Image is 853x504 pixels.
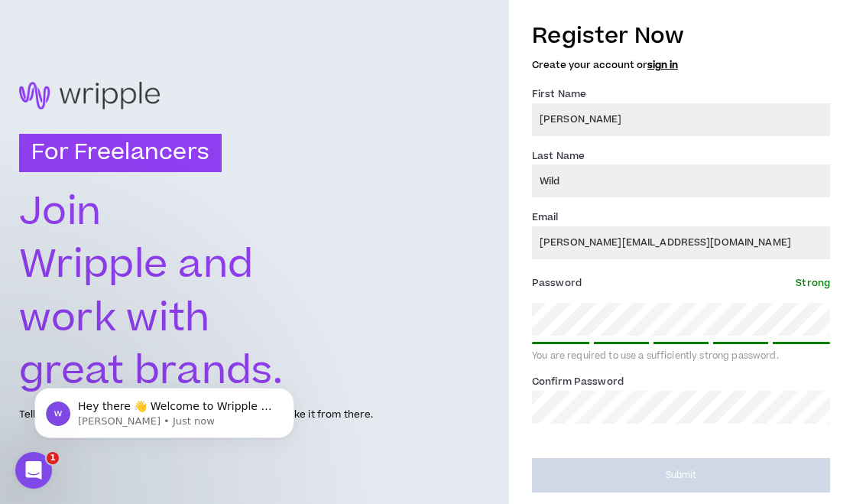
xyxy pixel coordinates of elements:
[532,350,830,363] div: You are required to use a sufficiently strong password.
[11,356,317,463] iframe: Intercom notifications message
[19,134,222,172] h3: For Freelancers
[532,60,830,70] h5: Create your account or
[19,184,102,240] text: Join
[796,276,830,290] span: Strong
[15,452,52,489] iframe: Intercom live chat
[19,343,284,399] text: great brands.
[47,452,59,464] span: 1
[532,103,830,136] input: First name
[647,58,678,72] a: sign in
[19,291,211,346] text: work with
[532,20,830,52] h3: Register Now
[532,226,830,259] input: Enter Email
[532,276,582,290] span: Password
[532,82,586,106] label: First Name
[532,164,830,197] input: Last name
[532,458,830,493] button: Submit
[532,144,585,168] label: Last Name
[19,237,253,293] text: Wripple and
[532,205,559,229] label: Email
[532,369,624,394] label: Confirm Password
